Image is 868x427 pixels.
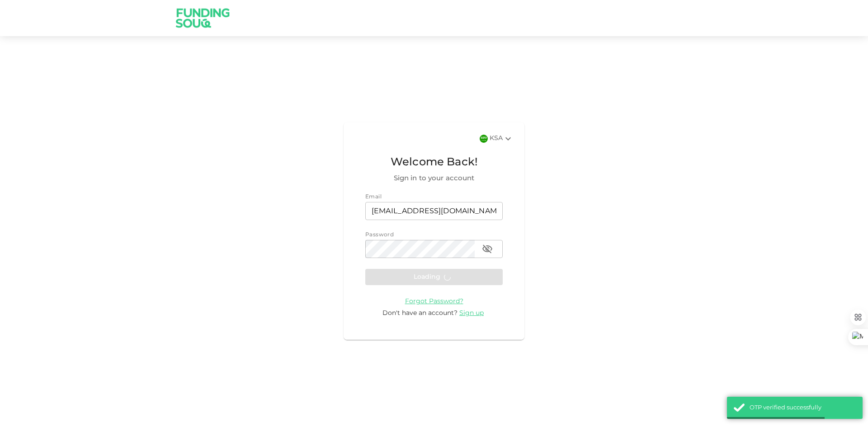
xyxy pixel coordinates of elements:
span: Don't have an account? [382,310,458,316]
img: flag-sa.b9a346574cdc8950dd34b50780441f57.svg [480,135,488,143]
input: password [365,240,475,258]
input: email [365,202,503,220]
span: Forgot Password? [405,298,463,305]
span: Password [365,232,394,238]
div: KSA [490,133,514,144]
span: Sign in to your account [365,173,503,184]
div: OTP verified successfully [750,404,856,413]
a: Forgot Password? [405,298,463,305]
span: Welcome Back! [365,154,503,171]
span: Sign up [459,310,484,316]
span: Email [365,194,382,200]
